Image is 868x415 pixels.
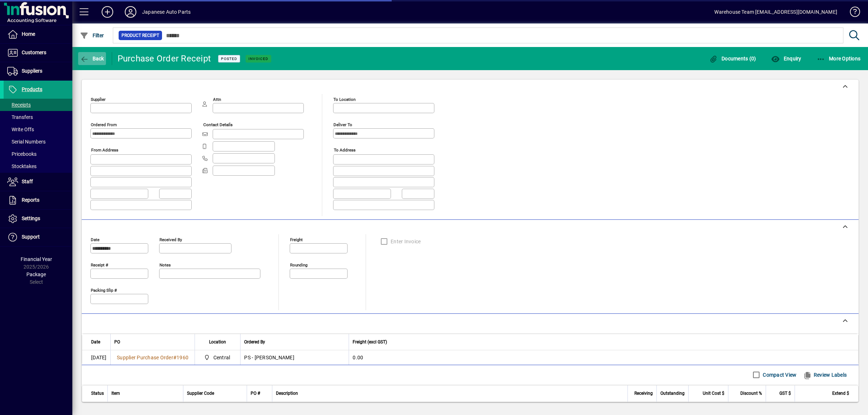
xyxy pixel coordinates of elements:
[114,338,191,346] div: PO
[159,262,171,267] mat-label: Notes
[740,389,762,397] span: Discount %
[22,50,46,55] span: Customers
[213,97,221,102] mat-label: Attn
[771,56,801,61] span: Enquiry
[202,353,233,362] span: Central
[4,148,72,160] a: Pricebooks
[4,44,72,62] a: Customers
[4,160,72,172] a: Stocktakes
[91,338,100,346] span: Date
[80,56,104,61] span: Back
[244,338,345,346] div: Ordered By
[714,6,837,18] div: Warehouse Team [EMAIL_ADDRESS][DOMAIN_NAME]
[119,5,142,18] button: Profile
[7,102,31,108] span: Receipts
[634,389,653,397] span: Receiving
[4,136,72,148] a: Serial Numbers
[817,56,861,61] span: More Options
[800,368,850,381] button: Review Labels
[832,389,849,397] span: Extend $
[82,350,110,365] td: [DATE]
[96,5,119,18] button: Add
[173,355,176,360] span: #
[22,86,42,92] span: Products
[80,33,104,38] span: Filter
[213,354,230,361] span: Central
[333,122,352,127] mat-label: Deliver To
[803,369,847,381] span: Review Labels
[111,389,120,397] span: Item
[4,62,72,80] a: Suppliers
[290,262,307,267] mat-label: Rounding
[91,389,104,397] span: Status
[26,271,46,277] span: Package
[91,237,99,242] mat-label: Date
[91,262,108,267] mat-label: Receipt #
[660,389,685,397] span: Outstanding
[118,53,211,64] div: Purchase Order Receipt
[353,338,849,346] div: Freight (excl GST)
[4,25,72,43] a: Home
[4,228,72,246] a: Support
[333,97,356,102] mat-label: To location
[761,371,796,378] label: Compact View
[844,1,859,25] a: Knowledge Base
[276,389,298,397] span: Description
[22,68,42,74] span: Suppliers
[22,234,40,240] span: Support
[91,287,117,292] mat-label: Packing Slip #
[251,389,260,397] span: PO #
[4,191,72,209] a: Reports
[248,56,268,61] span: Invoiced
[707,52,758,65] button: Documents (0)
[290,237,303,242] mat-label: Freight
[7,163,37,169] span: Stocktakes
[4,123,72,136] a: Write Offs
[22,215,40,221] span: Settings
[91,122,117,127] mat-label: Ordered from
[815,52,863,65] button: More Options
[209,338,226,346] span: Location
[22,179,33,184] span: Staff
[703,389,724,397] span: Unit Cost $
[4,111,72,123] a: Transfers
[187,389,214,397] span: Supplier Code
[22,197,39,203] span: Reports
[91,338,107,346] div: Date
[4,173,72,191] a: Staff
[4,99,72,111] a: Receipts
[142,6,191,18] div: Japanese Auto Parts
[176,355,188,360] span: 1960
[7,127,34,132] span: Write Offs
[221,56,237,61] span: Posted
[78,29,106,42] button: Filter
[240,350,349,365] td: PS - [PERSON_NAME]
[7,139,46,145] span: Serial Numbers
[114,338,120,346] span: PO
[769,52,803,65] button: Enquiry
[122,32,159,39] span: Product Receipt
[349,350,858,365] td: 0.00
[78,52,106,65] button: Back
[244,338,265,346] span: Ordered By
[4,210,72,228] a: Settings
[779,389,791,397] span: GST $
[114,354,191,361] a: Supplier Purchase Order#1960
[22,31,35,37] span: Home
[21,256,52,262] span: Financial Year
[117,355,173,360] span: Supplier Purchase Order
[72,52,112,65] app-page-header-button: Back
[7,114,33,120] span: Transfers
[159,237,182,242] mat-label: Received by
[709,56,756,61] span: Documents (0)
[7,151,37,157] span: Pricebooks
[353,338,387,346] span: Freight (excl GST)
[91,97,106,102] mat-label: Supplier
